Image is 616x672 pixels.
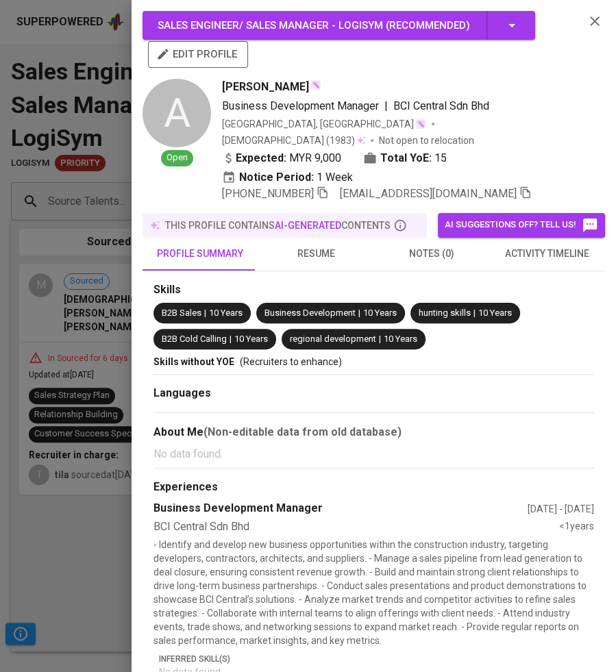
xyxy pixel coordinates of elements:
[153,282,594,298] div: Skills
[358,307,360,320] span: |
[222,134,326,147] span: [DEMOGRAPHIC_DATA]
[162,308,201,318] span: B2B Sales
[158,19,470,32] span: Sales Engineer/ Sales Manager - LogiSym ( Recommended )
[143,11,535,40] button: Sales Engineer/ Sales Manager - LogiSym (Recommended)
[222,150,341,166] div: MYR 9,000
[222,99,379,112] span: Business Development Manager
[434,150,447,166] span: 15
[267,245,366,262] span: resume
[159,653,594,665] p: Inferred Skill(s)
[445,217,598,234] span: AI suggestions off? Tell us!
[153,424,594,440] div: About Me
[161,151,193,164] span: Open
[384,98,388,114] span: |
[162,334,227,344] span: B2B Cold Calling
[222,79,309,95] span: [PERSON_NAME]
[153,446,594,462] p: No data found.
[415,119,426,129] img: magic_wand.svg
[528,502,594,516] div: [DATE] - [DATE]
[222,117,426,131] div: [GEOGRAPHIC_DATA], [GEOGRAPHIC_DATA]
[209,308,243,318] span: 10 Years
[393,99,489,112] span: BCI Central Sdn Bhd
[264,308,356,318] span: Business Development
[363,308,397,318] span: 10 Years
[559,519,594,535] div: <1 years
[234,334,268,344] span: 10 Years
[478,308,512,318] span: 10 Years
[438,213,605,238] button: AI suggestions off? Tell us!
[379,333,381,346] span: |
[153,538,594,647] p: - Identify and develop new business opportunities within the construction industry, targeting dev...
[384,334,417,344] span: 10 Years
[153,480,594,495] div: Experiences
[153,501,528,517] div: Business Development Manager
[151,245,250,262] span: profile summary
[419,308,471,318] span: hunting skills
[204,307,206,320] span: |
[240,356,342,367] span: (Recruiters to enhance)
[204,425,402,438] b: (Non-editable data from old database)
[143,79,211,147] div: A
[473,307,476,320] span: |
[148,41,248,67] button: edit profile
[159,45,237,63] span: edit profile
[497,245,597,262] span: activity timeline
[340,187,517,200] span: [EMAIL_ADDRESS][DOMAIN_NAME]
[153,356,234,367] span: Skills without YOE
[148,48,248,59] a: edit profile
[230,333,232,346] span: |
[382,245,482,262] span: notes (0)
[222,134,365,147] div: (1983)
[222,169,353,186] div: 1 Week
[290,334,376,344] span: regional development
[380,150,432,166] b: Total YoE:
[239,169,314,186] b: Notice Period:
[153,519,559,535] div: BCI Central Sdn Bhd
[236,150,286,166] b: Expected:
[222,187,314,200] span: [PHONE_NUMBER]
[379,134,474,147] p: Not open to relocation
[165,219,391,232] p: this profile contains contents
[310,79,321,90] img: magic_wand.svg
[153,386,594,401] div: Languages
[275,220,341,231] span: AI-generated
